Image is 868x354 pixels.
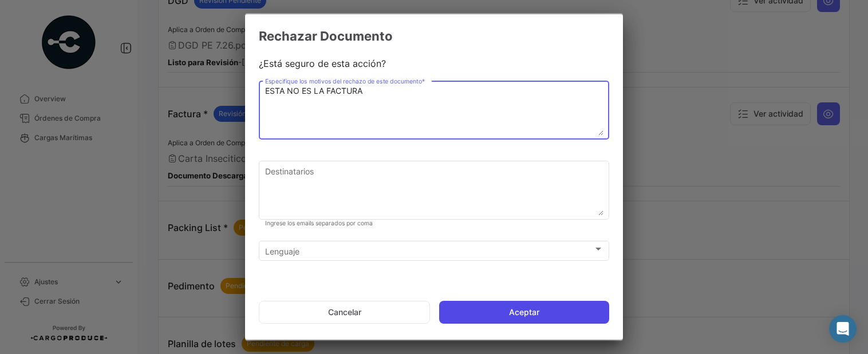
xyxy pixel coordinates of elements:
[259,28,609,44] h2: Rechazar Documento
[265,246,593,256] span: Lenguaje
[265,220,373,228] mat-hint: Ingrese los emails separados por coma
[829,315,857,343] div: Abrir Intercom Messenger
[259,58,609,69] p: ¿Está seguro de esta acción?
[439,301,609,324] button: Aceptar
[259,301,430,324] button: Cancelar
